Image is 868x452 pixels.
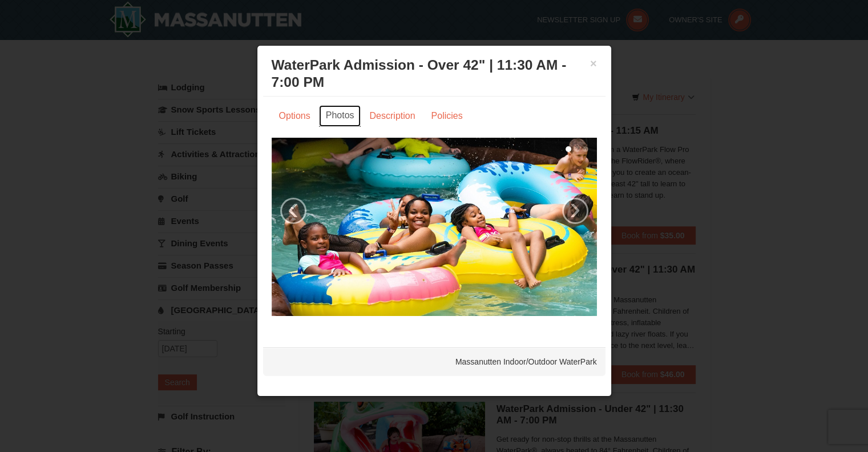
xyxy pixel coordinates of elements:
a: Options [272,105,318,127]
a: Photos [319,105,361,127]
a: ‹ [280,198,306,224]
a: Policies [423,105,470,127]
div: Massanutten Indoor/Outdoor WaterPark [263,347,605,376]
img: 6619917-1560-394ba125.jpg [272,138,597,316]
h3: WaterPark Admission - Over 42" | 11:30 AM - 7:00 PM [272,57,597,91]
a: Description [362,105,422,127]
button: × [590,58,597,69]
a: › [562,198,588,224]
